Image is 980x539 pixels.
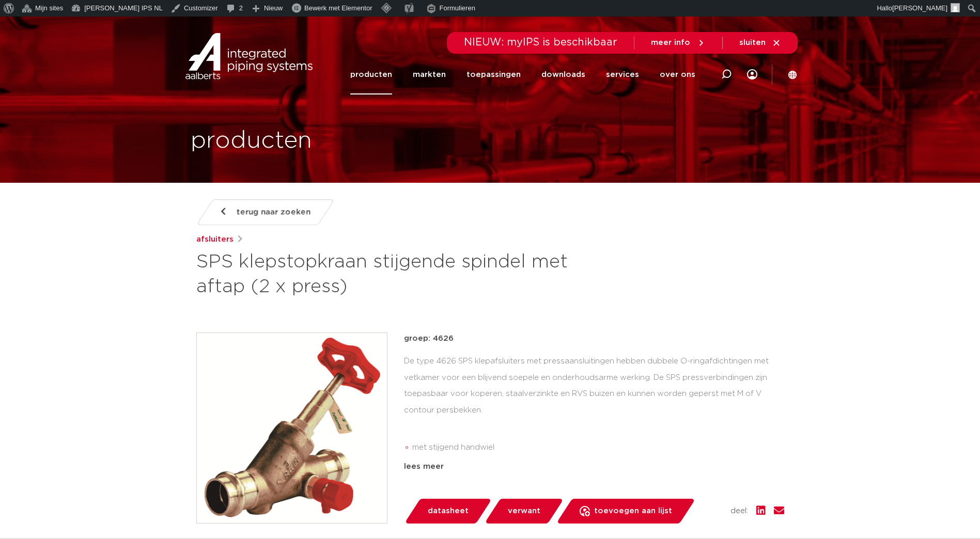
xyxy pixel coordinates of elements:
[739,39,766,46] span: sluiten
[464,37,617,47] span: NIEUW: myIPS is beschikbaar
[413,55,446,94] a: markten
[484,499,564,524] a: verwant
[541,55,585,94] a: downloads
[412,439,784,456] li: met stijgend handwiel
[197,333,387,523] img: Product Image for SPS klepstopkraan stijgende spindel met aftap (2 x press)
[508,503,540,519] span: verwant
[606,55,639,94] a: services
[350,55,392,94] a: producten
[196,250,584,299] h1: SPS klepstopkraan stijgende spindel met aftap (2 x press)
[892,4,947,12] span: [PERSON_NAME]
[594,503,672,519] span: toevoegen aan lijst
[404,332,784,345] p: groep: 4626
[466,55,521,94] a: toepassingen
[404,499,492,524] a: datasheet
[404,353,784,456] div: De type 4626 SPS klepafsluiters met pressaansluitingen hebben dubbele O-ringafdichtingen met vetk...
[304,4,372,12] span: Bewerk met Elementor
[196,233,234,246] a: afsluiters
[412,456,784,472] li: verkrijgbaar met of zonder aftapper
[730,505,748,517] span: deel:
[739,38,781,47] a: sluiten
[747,53,757,96] nav: Menu
[651,38,706,47] a: meer info
[350,55,695,94] nav: Menu
[428,503,469,519] span: datasheet
[651,39,690,46] span: meer info
[660,55,695,94] a: over ons
[196,199,334,225] a: terug naar zoeken
[404,461,784,473] div: lees meer
[237,204,310,220] span: terug naar zoeken
[191,124,312,157] h1: producten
